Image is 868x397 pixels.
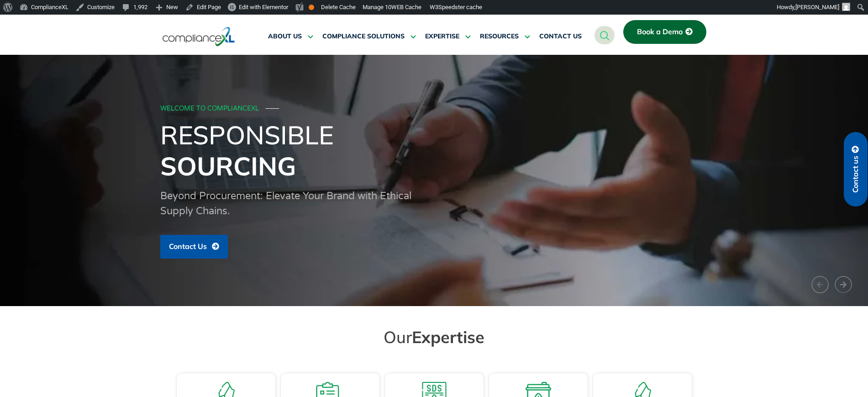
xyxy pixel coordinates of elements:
a: RESOURCES [480,26,530,48]
span: ABOUT US [268,32,302,41]
span: Beyond Procurement: Elevate Your Brand with Ethical Supply Chains. [160,190,411,217]
span: Sourcing [160,150,296,182]
span: Expertise [412,327,484,347]
h1: Responsible [160,119,708,181]
div: OK [309,5,314,10]
a: Book a Demo [623,20,706,44]
img: logo-one.svg [163,26,235,47]
span: COMPLIANCE SOLUTIONS [322,32,405,41]
span: Book a Demo [637,28,683,36]
a: Contact us [844,132,868,206]
span: Contact us [852,156,860,193]
a: navsearch-button [594,26,615,44]
a: Contact Us [160,235,228,259]
span: [PERSON_NAME] [795,4,839,11]
span: RESOURCES [480,32,519,41]
span: EXPERTISE [425,32,459,41]
div: WELCOME TO COMPLIANCEXL [160,105,705,113]
span: CONTACT US [539,32,582,41]
span: Contact Us [169,243,207,251]
a: EXPERTISE [425,26,471,48]
a: CONTACT US [539,26,582,48]
span: ─── [266,105,279,112]
span: Edit with Elementor [239,4,288,11]
h2: Our [179,327,690,347]
a: COMPLIANCE SOLUTIONS [322,26,416,48]
a: ABOUT US [268,26,313,48]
